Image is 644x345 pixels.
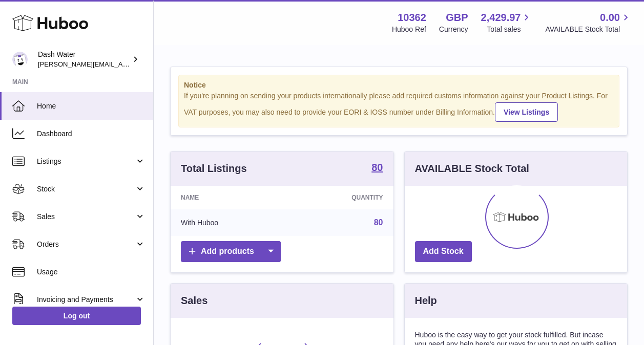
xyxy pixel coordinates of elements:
[37,267,146,277] span: Usage
[38,60,205,68] span: [PERSON_NAME][EMAIL_ADDRESS][DOMAIN_NAME]
[392,25,426,34] div: Huboo Ref
[495,102,558,122] a: View Listings
[398,11,426,25] strong: 10362
[171,186,288,209] th: Name
[439,25,468,34] div: Currency
[446,11,468,25] strong: GBP
[171,209,288,236] td: With Huboo
[37,101,146,111] span: Home
[487,25,532,34] span: Total sales
[481,11,533,34] a: 2,429.97 Total sales
[38,50,130,69] div: Dash Water
[12,52,28,67] img: james@dash-water.com
[415,294,437,308] h3: Help
[37,129,146,139] span: Dashboard
[37,184,135,194] span: Stock
[181,162,247,176] h3: Total Listings
[37,240,135,249] span: Orders
[288,186,393,209] th: Quantity
[415,241,472,262] a: Add Stock
[371,162,383,175] a: 80
[181,241,281,262] a: Add products
[600,11,620,25] span: 0.00
[184,80,614,90] strong: Notice
[545,11,632,34] a: 0.00 AVAILABLE Stock Total
[181,294,207,308] h3: Sales
[184,91,614,122] div: If you're planning on sending your products internationally please add required customs informati...
[37,295,135,305] span: Invoicing and Payments
[374,218,383,227] a: 80
[545,25,632,34] span: AVAILABLE Stock Total
[12,307,141,325] a: Log out
[37,212,135,222] span: Sales
[415,162,529,176] h3: AVAILABLE Stock Total
[481,11,521,25] span: 2,429.97
[37,157,135,166] span: Listings
[371,162,383,172] strong: 80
